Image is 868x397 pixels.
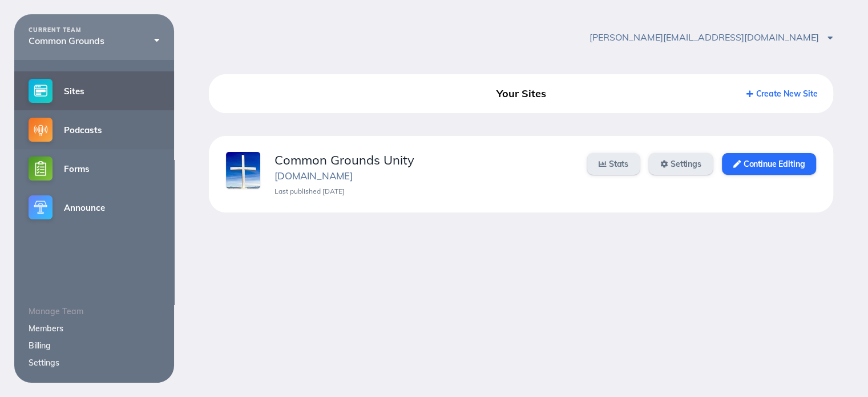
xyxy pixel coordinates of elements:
img: podcasts-small@2x.png [29,118,53,142]
div: Last published [DATE] [274,187,573,195]
a: Sites [14,71,174,110]
img: sites-small@2x.png [29,79,53,103]
div: Common Grounds [29,35,160,46]
a: [DOMAIN_NAME] [274,170,353,182]
a: Settings [649,153,713,175]
a: Create New Site [746,89,818,99]
img: xtnzjxaqg6bxxkxj.jpg [226,152,260,188]
img: forms-small@2x.png [29,157,53,181]
a: Billing [29,340,51,351]
a: Announce [14,188,174,227]
div: CURRENT TEAM [29,27,160,34]
span: [PERSON_NAME][EMAIL_ADDRESS][DOMAIN_NAME] [590,31,833,43]
a: Members [29,323,63,334]
a: Continue Editing [722,153,816,175]
a: Forms [14,149,174,188]
a: Settings [29,358,59,368]
img: announce-small@2x.png [29,195,53,219]
a: Podcasts [14,110,174,149]
div: Common Grounds Unity [274,153,573,167]
div: Your Sites [422,83,620,104]
a: Stats [587,153,640,175]
span: Manage Team [29,306,83,316]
